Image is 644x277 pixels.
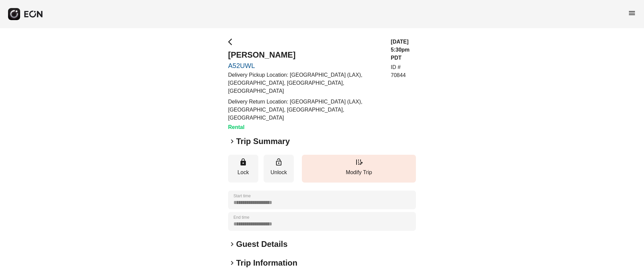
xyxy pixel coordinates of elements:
span: lock_open [275,158,283,166]
h2: [PERSON_NAME] [228,50,383,60]
span: lock [239,158,247,166]
span: keyboard_arrow_right [228,137,236,145]
button: Modify Trip [302,155,416,183]
span: keyboard_arrow_right [228,240,236,248]
a: A52UWL [228,62,383,70]
p: Modify Trip [305,168,413,177]
h2: Trip Information [236,258,298,268]
p: Unlock [267,168,290,177]
p: Delivery Pickup Location: [GEOGRAPHIC_DATA] (LAX), [GEOGRAPHIC_DATA], [GEOGRAPHIC_DATA], [GEOGRAP... [228,71,383,95]
h2: Trip Summary [236,136,290,147]
button: Lock [228,155,258,183]
h3: Rental [228,123,383,131]
button: Unlock [264,155,294,183]
p: ID # 70844 [391,63,416,79]
p: Lock [231,168,255,177]
span: keyboard_arrow_right [228,259,236,267]
p: Delivery Return Location: [GEOGRAPHIC_DATA] (LAX), [GEOGRAPHIC_DATA], [GEOGRAPHIC_DATA], [GEOGRAP... [228,98,383,122]
h2: Guest Details [236,239,287,250]
span: menu [628,9,636,17]
span: edit_road [355,158,363,166]
h3: [DATE] 5:30pm PDT [391,38,416,62]
span: arrow_back_ios [228,38,236,46]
